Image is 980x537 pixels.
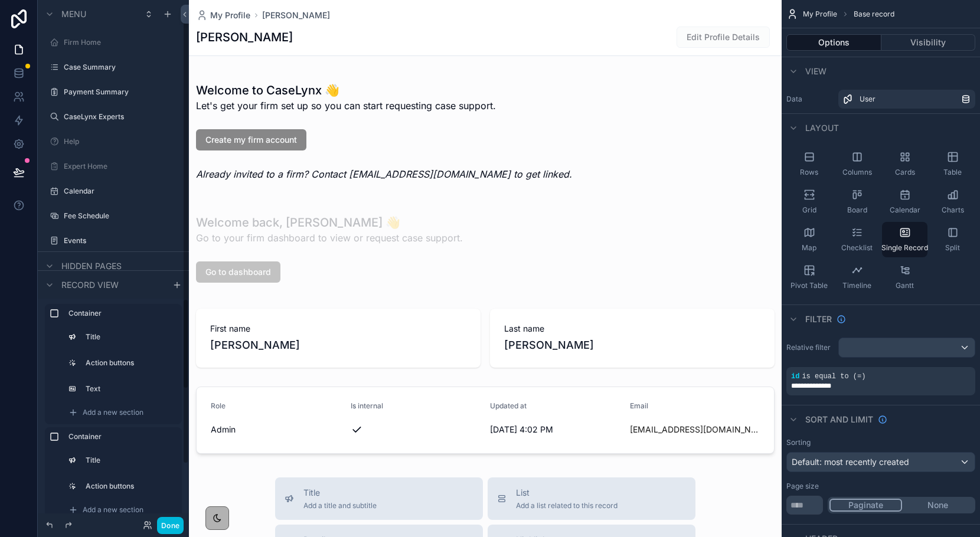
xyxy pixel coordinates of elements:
span: Default: most recently created [792,457,909,467]
button: Gantt [882,260,927,295]
span: Timeline [842,281,871,290]
span: My Profile [803,9,837,19]
a: My Profile [196,9,250,21]
label: Action buttons [86,358,170,368]
label: Container [68,432,172,441]
label: Calendar [64,186,175,196]
label: Data [786,94,834,104]
label: Container [68,309,172,318]
label: Fee Schedule [64,211,175,221]
span: Board [847,205,867,215]
span: View [805,66,827,77]
button: Calendar [882,184,927,220]
label: Expert Home [64,162,175,171]
span: My Profile [210,9,250,21]
button: Map [786,222,832,257]
button: Timeline [834,260,880,295]
label: Payment Summary [64,87,175,97]
span: Charts [942,205,964,215]
label: Relative filter [786,343,834,352]
label: Help [64,137,175,146]
label: Title [86,332,170,342]
span: Single Record [881,243,928,253]
button: Charts [930,184,975,220]
span: Filter [805,313,832,325]
label: Sorting [786,438,811,447]
span: Grid [802,205,816,215]
a: User [838,90,975,109]
span: Base record [854,9,894,19]
span: Sort And Limit [805,414,873,425]
span: Table [943,168,962,177]
button: Cards [882,146,927,182]
span: Gantt [896,281,914,290]
span: Cards [895,168,915,177]
button: Grid [786,184,832,220]
button: Done [157,517,184,534]
span: Hidden pages [61,260,122,272]
span: Map [802,243,816,253]
span: Pivot Table [790,281,828,290]
button: Table [930,146,975,182]
div: scrollable content [38,299,189,513]
label: Page size [786,482,819,491]
button: Split [930,222,975,257]
button: Paginate [829,499,902,512]
span: Columns [842,168,872,177]
label: Case Summary [64,63,175,72]
label: Title [86,456,170,465]
span: Rows [800,168,818,177]
label: CaseLynx Experts [64,112,175,122]
span: is equal to (=) [802,372,865,381]
button: None [902,499,974,512]
span: id [791,372,799,381]
button: Single Record [882,222,927,257]
button: Board [834,184,880,220]
span: Record view [61,279,119,291]
h1: [PERSON_NAME] [196,29,293,45]
a: [PERSON_NAME] [262,9,330,21]
span: Layout [805,122,839,134]
span: Add a new section [83,505,143,515]
label: Firm Home [64,38,175,47]
button: Options [786,34,881,51]
button: Checklist [834,222,880,257]
button: Pivot Table [786,260,832,295]
span: Add a new section [83,408,143,417]
label: Events [64,236,175,245]
span: User [860,94,876,104]
label: Action buttons [86,482,170,491]
button: Rows [786,146,832,182]
label: Text [86,384,170,394]
span: Split [945,243,960,253]
button: Columns [834,146,880,182]
span: Calendar [890,205,920,215]
button: Visibility [881,34,976,51]
span: Menu [61,8,86,20]
span: Checklist [841,243,873,253]
button: Default: most recently created [786,452,975,472]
